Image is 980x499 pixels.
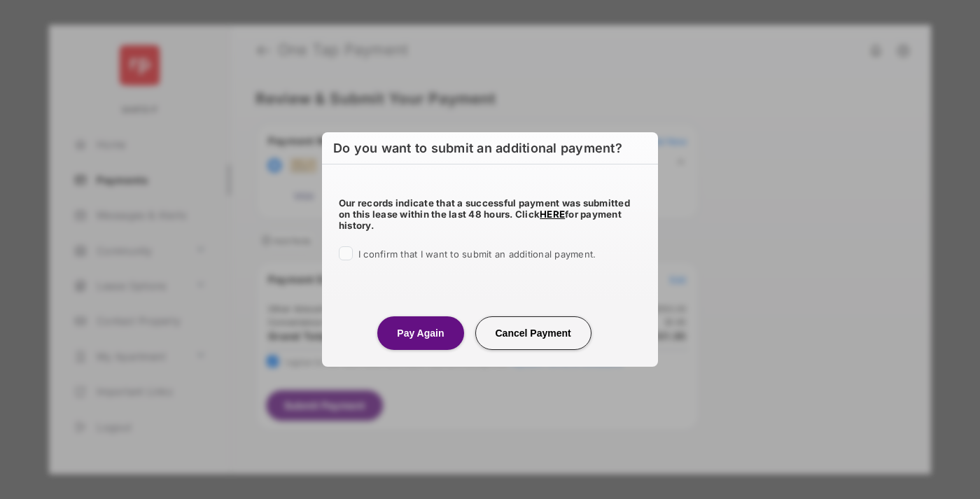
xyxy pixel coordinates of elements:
a: HERE [540,209,565,220]
button: Cancel Payment [475,316,591,350]
h6: Do you want to submit an additional payment? [322,132,658,164]
button: Pay Again [377,316,463,350]
span: I confirm that I want to submit an additional payment. [358,248,596,260]
h5: Our records indicate that a successful payment was submitted on this lease within the last 48 hou... [339,197,641,231]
